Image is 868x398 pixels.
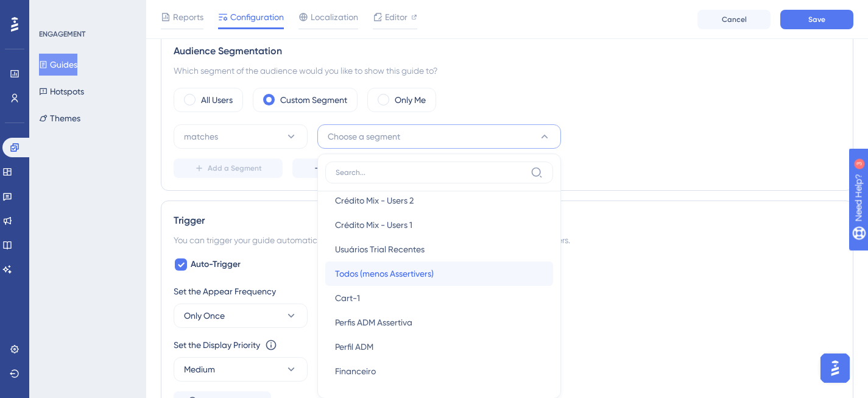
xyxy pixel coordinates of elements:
div: Set the Appear Frequency [174,284,841,299]
label: All Users [201,93,233,107]
span: Only Once [184,308,225,323]
span: Reports [173,10,203,24]
div: Which segment of the audience would you like to show this guide to? [174,63,841,78]
span: Usuários Trial Recentes [335,242,425,257]
div: Audience Segmentation [174,44,841,59]
span: Perfis ADM Assertiva [335,315,412,330]
span: Configuration [230,10,284,24]
button: Themes [39,107,80,129]
div: 3 [85,6,88,16]
button: Cancel [697,10,771,29]
span: Cart-1 [335,291,360,305]
button: Financeiro [325,359,553,383]
button: Hotspots [39,80,84,102]
button: Perfis ADM Assertiva [325,310,553,335]
div: Trigger [174,213,841,228]
span: Financeiro [335,364,376,378]
span: Localization [311,10,358,24]
span: Add a Segment [208,163,262,173]
span: Cancel [722,15,747,24]
label: Only Me [395,93,426,107]
span: Todos (menos Assertivers) [335,266,434,281]
iframe: UserGuiding AI Assistant Launcher [817,350,853,386]
span: Save [808,15,825,24]
button: Guides [39,54,77,76]
span: Perfil ADM [335,339,373,354]
div: ENGAGEMENT [39,29,85,39]
button: Perfil ADM [325,335,553,359]
button: matches [174,124,308,149]
span: Choose a segment [328,129,400,144]
span: Need Help? [29,3,76,18]
span: Crédito Mix - Users 2 [335,193,414,208]
button: Cart-1 [325,286,553,310]
button: Crédito Mix - Users 2 [325,188,553,213]
span: Crédito Mix - Users 1 [335,218,412,232]
button: Add a Segment [174,158,283,178]
label: Custom Segment [280,93,347,107]
span: Medium [184,362,215,377]
div: You can trigger your guide automatically when the target URL is visited, and/or use the custom tr... [174,233,841,247]
div: Set the Display Priority [174,338,260,352]
button: Crédito Mix - Users 1 [325,213,553,237]
button: Usuários Trial Recentes [325,237,553,261]
input: Search... [336,168,526,177]
button: Only Once [174,304,308,328]
span: Editor [385,10,408,24]
button: Medium [174,357,308,382]
button: Choose a segment [317,124,561,149]
button: Create a Segment [292,158,411,178]
button: Save [780,10,853,29]
button: Todos (menos Assertivers) [325,261,553,286]
span: matches [184,129,218,144]
span: Auto-Trigger [191,257,241,272]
